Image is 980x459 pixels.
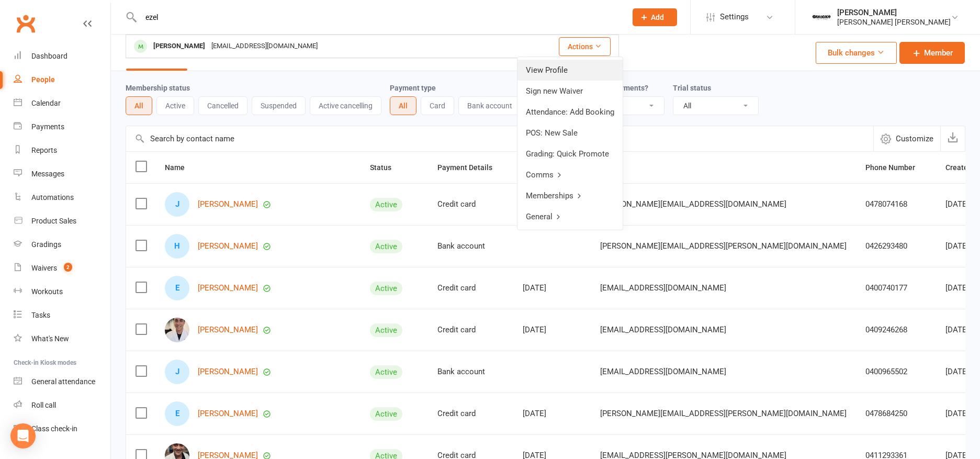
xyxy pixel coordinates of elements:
div: Active [370,365,402,379]
button: Card [421,96,454,115]
a: What's New [14,327,110,351]
div: Active [370,323,402,337]
a: View Profile [517,60,623,81]
input: Search by contact name [126,126,873,151]
a: [PERSON_NAME] [198,326,258,334]
a: People [14,68,110,92]
a: Product Sales [14,209,110,233]
a: Payments [14,115,110,139]
div: [DATE] [523,326,581,334]
div: 0409246268 [865,326,927,334]
img: thumb_image1722295729.png [811,7,832,28]
span: Settings [720,5,749,29]
a: Clubworx [13,10,39,37]
div: [PERSON_NAME] [PERSON_NAME] [837,17,951,27]
a: [PERSON_NAME] [198,200,258,209]
a: Attendance: Add Booking [517,102,623,122]
div: Credit card [437,409,504,418]
a: Calendar [14,92,110,115]
span: Phone Number [865,163,927,172]
a: Dashboard [14,44,110,68]
button: Bank account [458,96,521,115]
div: Product Sales [31,217,76,225]
button: Suspended [252,96,306,115]
div: [DATE] [523,284,581,293]
div: 0426293480 [865,242,927,251]
div: Messages [31,170,64,178]
div: Credit card [437,326,504,334]
span: Name [165,163,196,172]
div: Jacob [165,192,189,217]
a: Member [899,42,965,64]
div: What's New [31,334,69,343]
div: Dashboard [31,52,67,60]
label: Trial status [673,84,711,92]
a: Memberships [517,185,623,206]
div: Active [370,282,402,295]
div: Bank account [437,367,504,376]
button: Customize [873,126,940,151]
div: Automations [31,193,74,201]
a: Roll call [14,394,110,417]
div: Roll call [31,401,56,409]
div: Active [370,198,402,211]
a: Workouts [14,280,110,304]
a: Class kiosk mode [14,417,110,441]
div: Evan [165,276,189,300]
div: Active [370,240,402,253]
a: General attendance kiosk mode [14,370,110,394]
span: [PERSON_NAME][EMAIL_ADDRESS][PERSON_NAME][DOMAIN_NAME] [600,236,847,256]
button: All [126,96,152,115]
span: Customize [896,132,933,145]
span: [EMAIL_ADDRESS][DOMAIN_NAME] [600,362,726,382]
input: Search... [138,10,619,25]
a: [PERSON_NAME] [198,367,258,376]
div: Calendar [31,99,61,107]
div: Ellis [165,401,189,426]
span: [PERSON_NAME][EMAIL_ADDRESS][DOMAIN_NAME] [600,194,786,214]
button: Phone Number [865,161,927,174]
div: [DATE] [523,409,581,418]
div: General attendance [31,377,95,386]
button: Cancelled [198,96,247,115]
button: Add [633,8,677,26]
label: Membership status [126,84,190,92]
a: Reports [14,139,110,162]
div: Hugh [165,234,189,259]
a: Tasks [14,304,110,327]
button: Status [370,161,403,174]
img: Matthew [165,318,189,342]
span: [PERSON_NAME][EMAIL_ADDRESS][PERSON_NAME][DOMAIN_NAME] [600,404,847,423]
div: Bank account [437,242,504,251]
button: Actions [559,37,611,56]
div: 0400965502 [865,367,927,376]
a: Automations [14,186,110,209]
div: [PERSON_NAME] [837,8,951,17]
button: All [390,96,416,115]
button: Name [165,161,196,174]
a: [PERSON_NAME] [198,284,258,293]
a: [PERSON_NAME] [198,409,258,418]
div: [EMAIL_ADDRESS][DOMAIN_NAME] [208,39,321,54]
div: [PERSON_NAME] [150,39,208,54]
div: Active [370,407,402,421]
a: General [517,206,623,227]
span: 2 [64,263,72,272]
span: [EMAIL_ADDRESS][DOMAIN_NAME] [600,320,726,340]
a: Grading: Quick Promote [517,143,623,164]
a: Messages [14,162,110,186]
div: Tasks [31,311,50,319]
div: Credit card [437,284,504,293]
a: Sign new Waiver [517,81,623,102]
div: Class check-in [31,424,77,433]
div: Workouts [31,287,63,296]
a: Comms [517,164,623,185]
div: Reports [31,146,57,154]
div: Waivers [31,264,57,272]
div: Open Intercom Messenger [10,423,36,449]
a: [PERSON_NAME] [198,242,258,251]
a: Waivers 2 [14,256,110,280]
div: People [31,75,55,84]
button: Payment Details [437,161,504,174]
span: Payment Details [437,163,504,172]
